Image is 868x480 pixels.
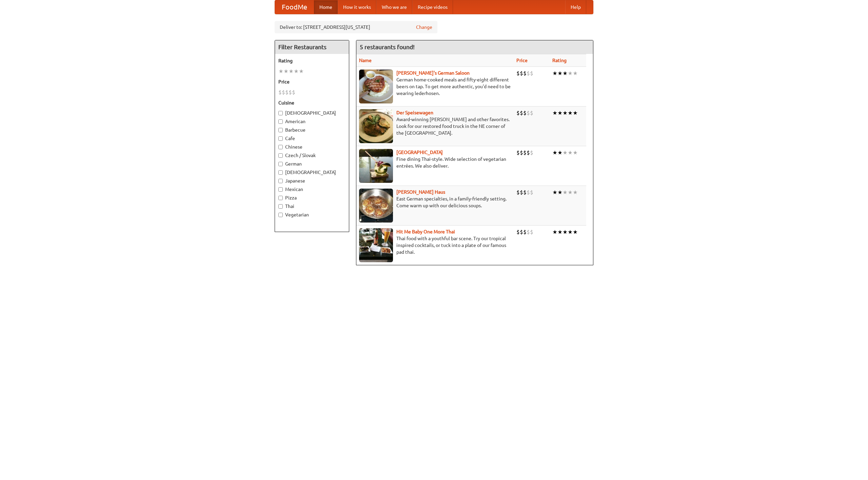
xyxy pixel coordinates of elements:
li: ★ [557,109,563,117]
li: ★ [552,109,557,117]
p: German home-cooked meals and fifty-eight different beers on tap. To get more authentic, you'd nee... [359,76,511,97]
li: $ [516,228,520,236]
a: [GEOGRAPHIC_DATA] [396,150,443,155]
label: Vegetarian [278,211,346,218]
li: $ [520,109,523,117]
li: ★ [552,149,557,156]
li: $ [516,189,520,196]
a: Price [516,58,528,63]
h5: Cuisine [278,99,346,106]
li: ★ [563,189,568,196]
li: $ [523,70,527,77]
label: Thai [278,203,346,210]
a: Who we are [376,0,412,14]
li: ★ [552,189,557,196]
input: Cafe [278,136,283,141]
a: How it works [338,0,376,14]
input: Chinese [278,145,283,149]
li: ★ [573,70,578,77]
h4: Filter Restaurants [275,40,349,54]
p: Fine dining Thai-style. Wide selection of vegetarian entrées. We also deliver. [359,156,511,169]
li: $ [516,109,520,117]
li: ★ [557,228,563,236]
li: ★ [289,68,294,75]
h5: Rating [278,57,346,64]
li: ★ [563,228,568,236]
img: esthers.jpg [359,70,393,103]
img: satay.jpg [359,149,393,183]
li: ★ [573,109,578,117]
div: Deliver to: [STREET_ADDRESS][US_STATE] [275,21,437,33]
li: ★ [552,70,557,77]
li: $ [516,70,520,77]
li: $ [520,228,523,236]
a: FoodMe [275,0,314,14]
li: $ [278,89,282,96]
li: $ [289,89,292,96]
li: $ [520,70,523,77]
li: $ [527,149,530,156]
input: Japanese [278,179,283,183]
li: ★ [557,149,563,156]
p: Thai food with a youthful bar scene. Try our tropical inspired cocktails, or tuck into a plate of... [359,235,511,255]
li: $ [292,89,295,96]
input: American [278,119,283,124]
input: German [278,162,283,166]
h5: Price [278,78,346,85]
li: ★ [563,70,568,77]
li: ★ [563,149,568,156]
label: American [278,118,346,125]
li: $ [530,70,533,77]
li: $ [282,89,285,96]
ng-pluralize: 5 restaurants found! [360,44,415,50]
label: [DEMOGRAPHIC_DATA] [278,110,346,116]
li: $ [530,228,533,236]
li: $ [523,149,527,156]
li: $ [285,89,289,96]
img: speisewagen.jpg [359,109,393,143]
li: $ [516,149,520,156]
li: $ [523,228,527,236]
input: Thai [278,204,283,209]
input: Czech / Slovak [278,153,283,158]
label: Barbecue [278,127,346,133]
li: ★ [568,70,573,77]
li: ★ [299,68,304,75]
a: Der Speisewagen [396,110,433,115]
label: Mexican [278,186,346,193]
a: Help [565,0,586,14]
label: Pizza [278,194,346,201]
a: Name [359,58,372,63]
img: kohlhaus.jpg [359,189,393,223]
a: [PERSON_NAME]'s German Saloon [396,70,470,76]
a: [PERSON_NAME] Haus [396,189,445,195]
a: Change [416,24,432,31]
input: Mexican [278,187,283,192]
li: ★ [568,149,573,156]
li: $ [527,228,530,236]
li: $ [527,189,530,196]
a: Home [314,0,338,14]
li: ★ [568,109,573,117]
a: Rating [552,58,567,63]
label: Cafe [278,135,346,142]
li: ★ [278,68,283,75]
li: ★ [568,228,573,236]
li: ★ [294,68,299,75]
a: Recipe videos [412,0,453,14]
li: $ [530,109,533,117]
li: ★ [557,70,563,77]
label: [DEMOGRAPHIC_DATA] [278,169,346,176]
li: ★ [573,189,578,196]
li: $ [530,149,533,156]
li: ★ [283,68,289,75]
input: Pizza [278,196,283,200]
li: $ [523,109,527,117]
a: Hit Me Baby One More Thai [396,229,455,234]
li: ★ [552,228,557,236]
p: East German specialties, in a family-friendly setting. Come warm up with our delicious soups. [359,195,511,209]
